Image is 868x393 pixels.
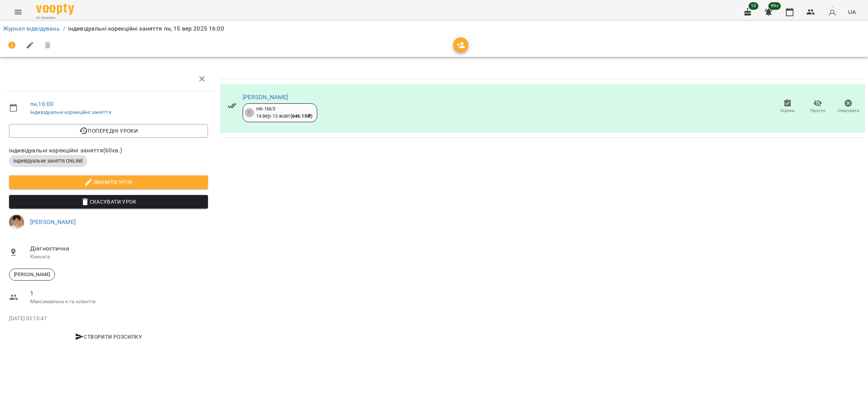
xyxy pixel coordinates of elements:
nav: breadcrumb [3,24,865,33]
span: [PERSON_NAME] [9,271,55,278]
p: індивідуальні корекційні заняття пн, 15 вер 2025 16:00 [68,24,224,33]
p: Кімната [30,253,208,261]
a: пн , 16:00 [30,100,53,107]
div: НК-1М/3 14 вер - 13 жовт [256,106,312,120]
img: 31d4c4074aa92923e42354039cbfc10a.jpg [9,215,24,230]
li: / [63,24,65,33]
span: Скасувати [837,107,859,114]
b: ( 646.15 ₴ ) [290,113,312,119]
span: 99+ [769,2,781,10]
span: 10 [749,2,758,10]
a: [PERSON_NAME] [243,94,288,101]
span: Діагностична [30,244,208,253]
span: Попередні уроки [15,126,202,135]
img: avatar_s.png [827,7,837,17]
button: Скасувати [833,96,863,117]
a: Журнал відвідувань [3,25,60,32]
a: [PERSON_NAME] [30,218,76,226]
p: [DATE] 03:10:47 [9,315,208,322]
p: Максимальна к-ть клієнтів [30,298,208,305]
span: Оцінки [780,107,795,114]
button: Menu [9,3,27,21]
button: Скасувати Урок [9,195,208,209]
div: [PERSON_NAME] [9,269,55,281]
button: UA [845,5,859,19]
span: індивідуальні корекційні заняття ( 60 хв. ) [9,146,208,155]
div: 1 [245,108,254,117]
button: Попередні уроки [9,124,208,138]
span: індивідуальне заняття ONLINE [9,158,87,164]
button: Оцінки [772,96,803,117]
button: Змінити урок [9,175,208,189]
img: Voopty Logo [36,4,74,15]
span: Прогул [810,107,825,114]
span: Скасувати Урок [15,197,202,206]
button: Створити розсилку [9,330,208,344]
span: For Business [36,15,74,20]
button: Прогул [803,96,833,117]
span: 1 [30,289,208,298]
span: Створити розсилку [12,332,205,341]
span: Змінити урок [15,178,202,187]
span: UA [848,8,856,16]
a: індивідуальні корекційні заняття [30,109,112,115]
